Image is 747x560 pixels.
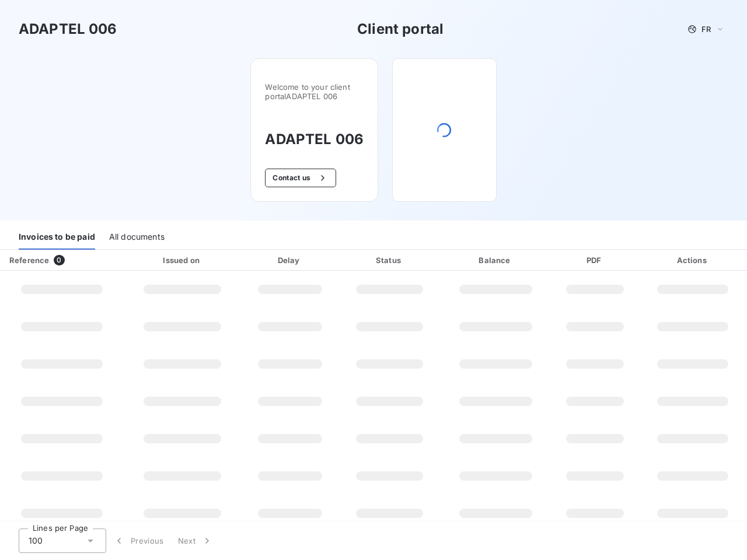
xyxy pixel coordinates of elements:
div: Status [341,254,438,266]
div: Invoices to be paid [19,225,95,250]
div: PDF [553,254,636,266]
button: Next [171,528,220,553]
span: 100 [29,535,43,547]
h3: Client portal [357,19,444,40]
h3: ADAPTEL 006 [19,19,117,40]
div: All documents [109,225,165,250]
div: Delay [243,254,336,266]
h3: ADAPTEL 006 [265,129,364,150]
span: 0 [54,255,64,265]
button: Contact us [265,169,336,187]
span: Welcome to your client portal ADAPTEL 006 [265,82,364,101]
span: FR [701,24,711,34]
div: Issued on [126,254,239,266]
div: Balance [443,254,549,266]
div: Actions [641,254,745,266]
div: Reference [9,256,49,265]
button: Previous [106,528,171,553]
